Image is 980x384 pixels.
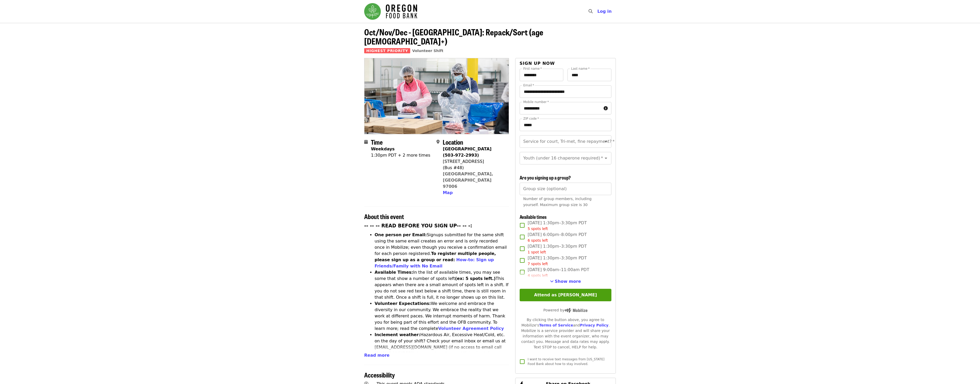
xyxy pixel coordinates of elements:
button: Log in [593,6,616,17]
span: Available times [520,213,547,220]
span: [DATE] 6:00pm–8:00pm PDT [528,232,587,243]
span: 7 spots left [528,262,548,266]
input: First name [520,69,564,81]
i: map-marker-alt icon [436,139,440,144]
span: Number of group members, including yourself. Maximum group size is 30 [523,197,592,207]
span: Accessibility [364,370,395,379]
span: [DATE] 1:30pm–3:30pm PDT [528,243,587,255]
strong: Volunteer Expectations: [375,301,431,306]
a: [GEOGRAPHIC_DATA], [GEOGRAPHIC_DATA] 97006 [443,171,493,189]
span: 1 spot left [528,250,546,254]
button: Read more [364,352,389,359]
i: calendar icon [364,139,368,144]
span: Show more [555,279,581,284]
button: Attend as [PERSON_NAME] [520,289,611,301]
strong: Inclement weather: [375,332,420,337]
li: In the list of available times, you may see some that show a number of spots left This appears wh... [375,269,509,300]
label: Email [523,84,534,87]
button: See more timeslots [550,278,581,285]
label: Mobile number [523,100,549,104]
span: Are you signing up a group? [520,174,571,181]
span: Map [443,190,453,195]
li: Hazardous Air, Excessive Heat/Cold, etc. on the day of your shift? Check your email inbox or emai... [375,332,509,363]
span: [DATE] 1:30pm–3:30pm PDT [528,220,587,232]
input: [object Object] [520,183,611,195]
span: 6 spots left [528,238,548,242]
span: I want to receive text messages from [US_STATE] Food Bank about how to stay involved. [528,357,604,366]
strong: To register multiple people, please sign up as a group or read: [375,251,496,262]
label: First name [523,67,542,70]
span: 4 spots left [528,273,548,278]
input: Last name [567,69,611,81]
a: Privacy Policy [580,323,609,327]
img: Powered by Mobilize [564,308,587,313]
strong: (ex: 5 spots left.) [455,276,495,281]
a: Terms of Service [539,323,573,327]
i: circle-info icon [604,106,608,111]
a: How-to: Sign up Friends/Family with No Email [375,257,494,268]
label: Last name [571,67,590,70]
input: Email [520,85,611,98]
button: Open [602,138,610,145]
div: By clicking the button above, you agree to Mobilize's and . Mobilize is a service provider and wi... [520,317,611,350]
i: search icon [589,9,593,14]
li: Signups submitted for the same shift using the same email creates an error and is only recorded o... [375,232,509,269]
label: ZIP code [523,117,539,120]
strong: One person per Email: [375,232,427,237]
span: Log in [597,9,612,14]
span: Highest Priority [364,48,410,53]
span: Read more [364,353,389,358]
span: Time [371,137,383,146]
span: About this event [364,212,404,221]
div: (Bus #48) [443,165,505,171]
span: Sign up now [520,61,555,66]
a: Volunteer Agreement Policy [438,326,504,331]
button: Open [602,155,610,162]
span: Location [443,137,463,146]
input: Mobile number [520,102,602,114]
div: 1:30pm PDT + 2 more times [371,152,430,158]
input: ZIP code [520,119,611,131]
img: Oct/Nov/Dec - Beaverton: Repack/Sort (age 10+) organized by Oregon Food Bank [364,58,509,134]
span: [DATE] 9:00am–11:00am PDT [528,267,589,278]
strong: Available Times: [375,270,413,275]
span: 5 spots left [528,227,548,231]
strong: [GEOGRAPHIC_DATA] (503-972-2993) [443,146,491,158]
span: Powered by [543,308,587,312]
span: [DATE] 1:30pm–3:30pm PDT [528,255,587,267]
input: Search [596,5,600,18]
div: [STREET_ADDRESS] [443,158,505,165]
a: Volunteer Shift [412,49,443,53]
span: Oct/Nov/Dec - [GEOGRAPHIC_DATA]: Repack/Sort (age [DEMOGRAPHIC_DATA]+) [364,26,543,47]
li: We welcome and embrace the diversity in our community. We embrace the reality that we work at dif... [375,300,509,332]
strong: -- -- -- READ BEFORE YOU SIGN UP-- -- -: [364,223,472,228]
img: Oregon Food Bank - Home [364,3,417,20]
strong: Weekdays [371,146,395,151]
button: Map [443,190,453,196]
